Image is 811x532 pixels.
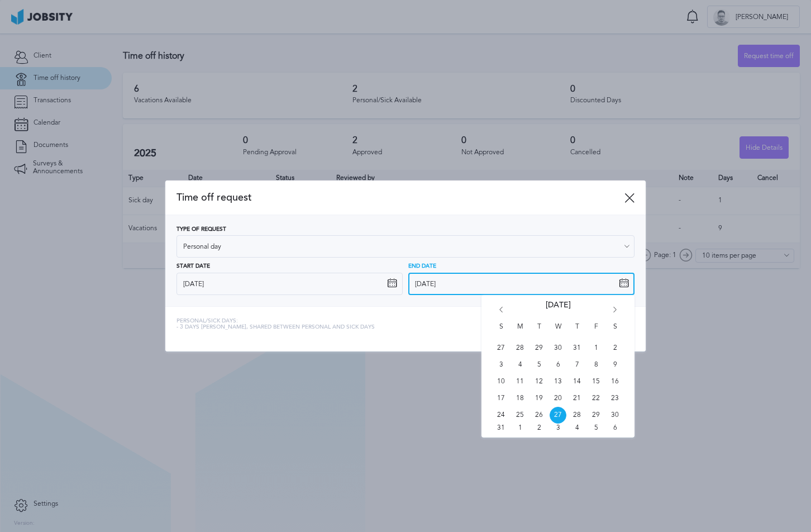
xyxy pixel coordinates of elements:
[569,390,585,407] span: Thu Aug 21 2025
[588,340,604,357] span: Fri Aug 01 2025
[588,357,604,373] span: Fri Aug 08 2025
[607,424,623,432] span: Sat Sep 06 2025
[607,357,623,373] span: Sat Aug 09 2025
[550,373,566,390] span: Wed Aug 13 2025
[569,407,585,424] span: Thu Aug 28 2025
[493,407,509,424] span: Sun Aug 24 2025
[512,357,528,373] span: Mon Aug 04 2025
[531,357,547,373] span: Tue Aug 05 2025
[607,407,623,424] span: Sat Aug 30 2025
[512,323,528,340] span: M
[550,323,566,340] span: W
[531,390,547,407] span: Tue Aug 19 2025
[588,407,604,424] span: Fri Aug 29 2025
[408,263,436,270] span: End Date
[569,340,585,357] span: Thu Jul 31 2025
[493,424,509,432] span: Sun Aug 31 2025
[569,424,585,432] span: Thu Sep 04 2025
[588,373,604,390] span: Fri Aug 15 2025
[512,340,528,357] span: Mon Jul 28 2025
[531,407,547,424] span: Tue Aug 26 2025
[512,407,528,424] span: Mon Aug 25 2025
[550,407,566,424] span: Wed Aug 27 2025
[607,373,623,390] span: Sat Aug 16 2025
[607,340,623,357] span: Sat Aug 02 2025
[493,390,509,407] span: Sun Aug 17 2025
[588,424,604,432] span: Fri Sep 05 2025
[493,340,509,357] span: Sun Jul 27 2025
[176,318,375,325] span: Personal/Sick days:
[176,192,624,203] span: Time off request
[569,323,585,340] span: T
[607,323,623,340] span: S
[546,301,571,323] span: [DATE]
[610,307,620,317] i: Go forward 1 month
[569,357,585,373] span: Thu Aug 07 2025
[176,324,375,331] span: - 3 days [PERSON_NAME], shared between personal and sick days
[607,390,623,407] span: Sat Aug 23 2025
[493,323,509,340] span: S
[588,323,604,340] span: F
[550,424,566,432] span: Wed Sep 03 2025
[531,424,547,432] span: Tue Sep 02 2025
[512,390,528,407] span: Mon Aug 18 2025
[531,373,547,390] span: Tue Aug 12 2025
[588,390,604,407] span: Fri Aug 22 2025
[496,307,506,317] i: Go back 1 month
[550,390,566,407] span: Wed Aug 20 2025
[512,373,528,390] span: Mon Aug 11 2025
[531,323,547,340] span: T
[550,340,566,357] span: Wed Jul 30 2025
[176,226,226,233] span: Type of Request
[512,424,528,432] span: Mon Sep 01 2025
[493,373,509,390] span: Sun Aug 10 2025
[569,373,585,390] span: Thu Aug 14 2025
[531,340,547,357] span: Tue Jul 29 2025
[550,357,566,373] span: Wed Aug 06 2025
[176,263,210,270] span: Start Date
[493,357,509,373] span: Sun Aug 03 2025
